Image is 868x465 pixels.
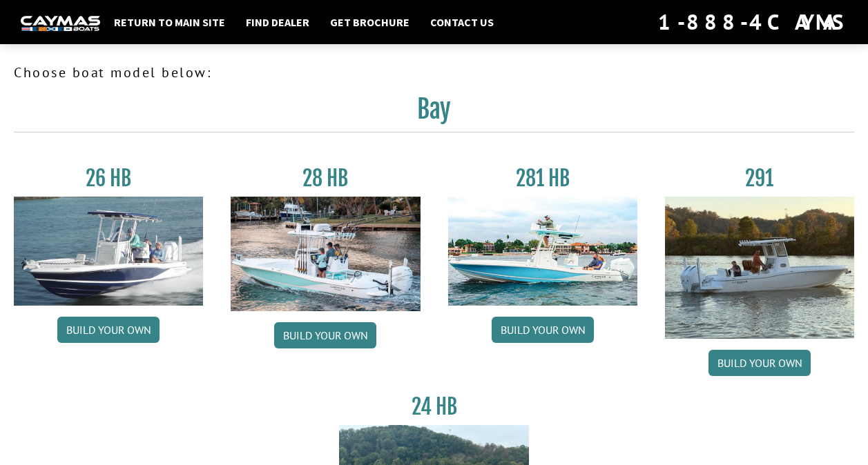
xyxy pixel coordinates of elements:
[57,317,160,343] a: Build your own
[239,13,316,31] a: Find Dealer
[448,197,637,306] img: 28-hb-twin.jpg
[658,7,847,37] div: 1-888-4CAYMAS
[665,197,854,339] img: 291_Thumbnail.jpg
[14,166,203,191] h3: 26 HB
[339,394,528,419] h3: 24 HB
[21,16,100,30] img: white-logo-c9c8dbefe5ff5ceceb0f0178aa75bf4bb51f6bca0971e226c86eb53dfe498488.png
[14,197,203,306] img: 26_new_photo_resized.jpg
[14,94,854,132] h2: Bay
[323,13,416,31] a: Get Brochure
[14,62,854,83] p: Choose boat model below:
[274,322,376,348] a: Build your own
[492,317,594,343] a: Build your own
[423,13,501,31] a: Contact Us
[107,13,232,31] a: Return to main site
[231,197,420,311] img: 28_hb_thumbnail_for_caymas_connect.jpg
[448,166,637,191] h3: 281 HB
[231,166,420,191] h3: 28 HB
[665,166,854,191] h3: 291
[708,350,811,376] a: Build your own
